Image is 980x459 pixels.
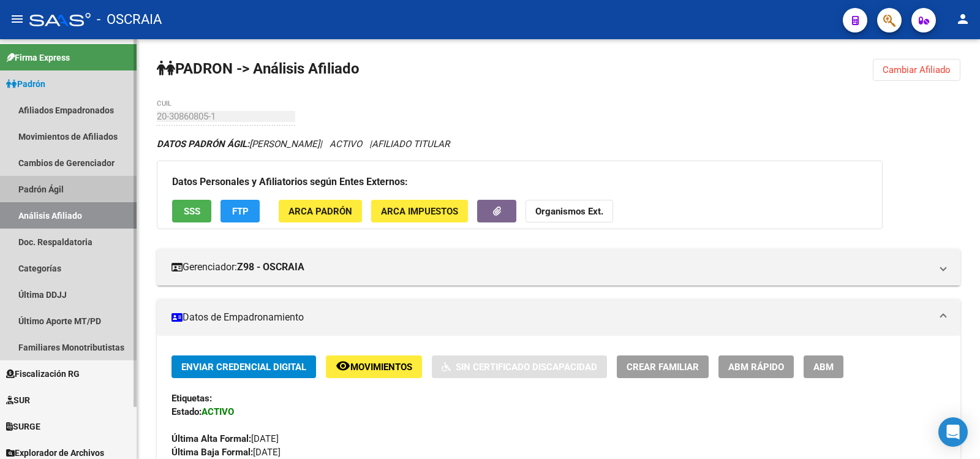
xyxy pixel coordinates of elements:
i: | ACTIVO | [157,138,450,150]
span: ABM Rápido [728,362,784,373]
strong: Estado: [171,406,202,417]
strong: Última Baja Formal: [171,447,253,458]
mat-expansion-panel-header: Gerenciador:Z98 - OSCRAIA [157,249,960,286]
span: ABM [813,362,834,373]
button: Cambiar Afiliado [873,59,960,81]
strong: Organismos Ext. [535,206,603,217]
span: AFILIADO TITULAR [372,138,450,150]
mat-icon: menu [10,12,24,26]
strong: Etiquetas: [171,393,212,404]
button: Sin Certificado Discapacidad [432,355,607,378]
strong: Última Alta Formal: [171,433,251,444]
button: Organismos Ext. [526,200,613,222]
strong: ACTIVO [202,406,234,417]
span: Padrón [6,77,45,91]
span: FTP [232,206,249,217]
span: [DATE] [171,447,281,458]
span: [DATE] [171,433,279,444]
mat-panel-title: Gerenciador: [171,260,931,274]
span: SURGE [6,420,40,433]
span: ARCA Impuestos [381,206,458,217]
strong: DATOS PADRÓN ÁGIL: [157,138,249,150]
span: Sin Certificado Discapacidad [456,362,597,373]
span: Crear Familiar [627,362,699,373]
mat-icon: person [956,12,970,26]
span: SSS [184,206,200,217]
h3: Datos Personales y Afiliatorios según Entes Externos: [172,173,867,191]
button: Enviar Credencial Digital [171,355,316,378]
div: Open Intercom Messenger [938,417,968,447]
span: [PERSON_NAME] [157,138,320,150]
button: Movimientos [326,355,422,378]
span: Enviar Credencial Digital [181,362,306,373]
mat-expansion-panel-header: Datos de Empadronamiento [157,299,960,336]
mat-panel-title: Datos de Empadronamiento [171,311,931,324]
span: Firma Express [6,51,70,64]
button: Crear Familiar [617,355,709,378]
button: ARCA Padrón [279,200,362,222]
mat-icon: remove_red_eye [336,358,350,373]
button: ARCA Impuestos [371,200,468,222]
span: - OSCRAIA [97,6,162,33]
span: Fiscalización RG [6,367,80,381]
button: ABM [804,355,843,378]
button: SSS [172,200,211,222]
span: SUR [6,393,30,407]
span: ARCA Padrón [288,206,352,217]
button: FTP [221,200,260,222]
span: Movimientos [350,362,412,373]
strong: Z98 - OSCRAIA [237,260,304,274]
span: Cambiar Afiliado [883,64,951,75]
button: ABM Rápido [718,355,794,378]
strong: PADRON -> Análisis Afiliado [157,60,360,77]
